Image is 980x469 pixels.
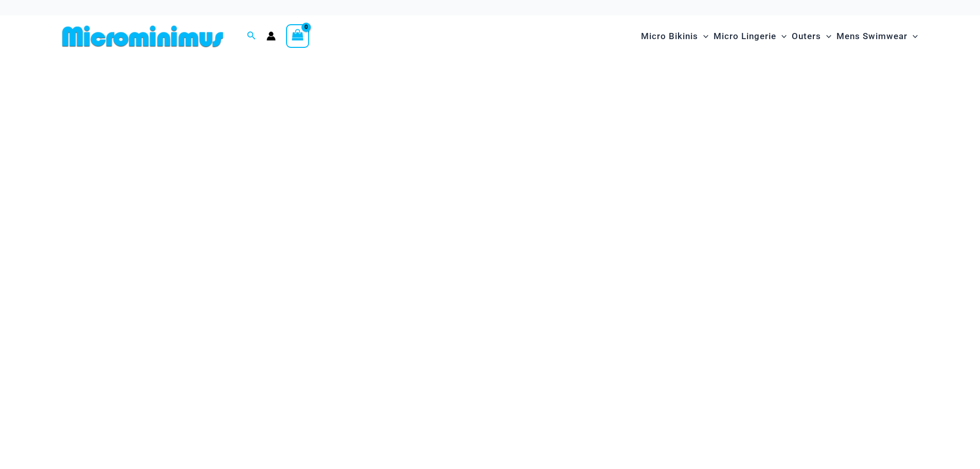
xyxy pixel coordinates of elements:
span: Menu Toggle [821,23,831,49]
img: MM SHOP LOGO FLAT [58,25,227,48]
span: Micro Lingerie [714,23,776,49]
span: Menu Toggle [698,23,708,49]
a: Search icon link [247,30,256,43]
a: OutersMenu ToggleMenu Toggle [789,21,834,52]
span: Mens Swimwear [836,23,907,49]
nav: Site Navigation [637,19,922,54]
span: Menu Toggle [907,23,918,49]
a: Micro LingerieMenu ToggleMenu Toggle [711,21,789,52]
span: Outers [792,23,821,49]
a: Mens SwimwearMenu ToggleMenu Toggle [834,21,920,52]
a: View Shopping Cart, empty [286,24,310,48]
span: Micro Bikinis [641,23,698,49]
a: Micro BikinisMenu ToggleMenu Toggle [638,21,711,52]
span: Menu Toggle [776,23,787,49]
a: Account icon link [266,31,276,41]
